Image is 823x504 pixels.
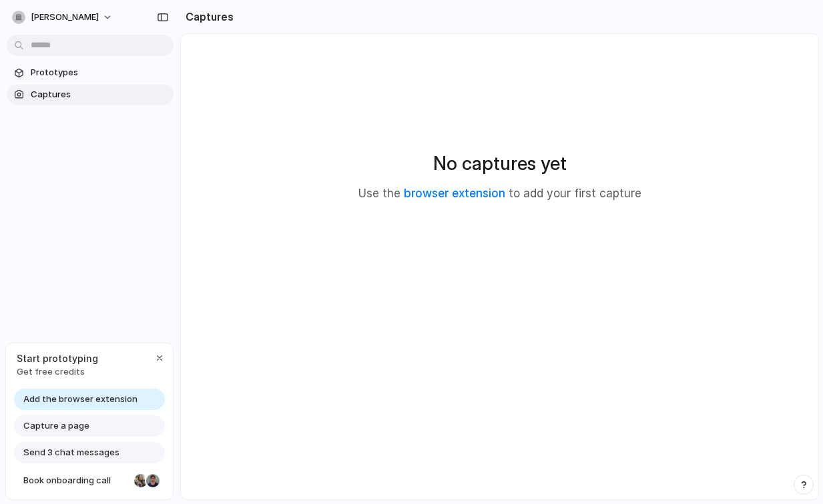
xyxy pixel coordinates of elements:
[23,393,138,406] span: Add the browser extension
[404,187,505,200] a: browser extension
[23,474,129,487] span: Book onboarding call
[7,85,174,105] a: Captures
[31,88,168,101] span: Captures
[31,11,99,24] span: [PERSON_NAME]
[17,365,98,379] span: Get free credits
[31,66,168,79] span: Prototypes
[133,473,149,489] div: Nicole Kubica
[23,419,89,433] span: Capture a page
[145,473,161,489] div: Christian Iacullo
[7,7,119,28] button: [PERSON_NAME]
[17,351,98,365] span: Start prototyping
[7,63,174,83] a: Prototypes
[180,9,234,25] h2: Captures
[23,446,119,459] span: Send 3 chat messages
[433,149,567,177] h2: No captures yet
[358,185,641,203] p: Use the to add your first capture
[14,470,165,491] a: Book onboarding call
